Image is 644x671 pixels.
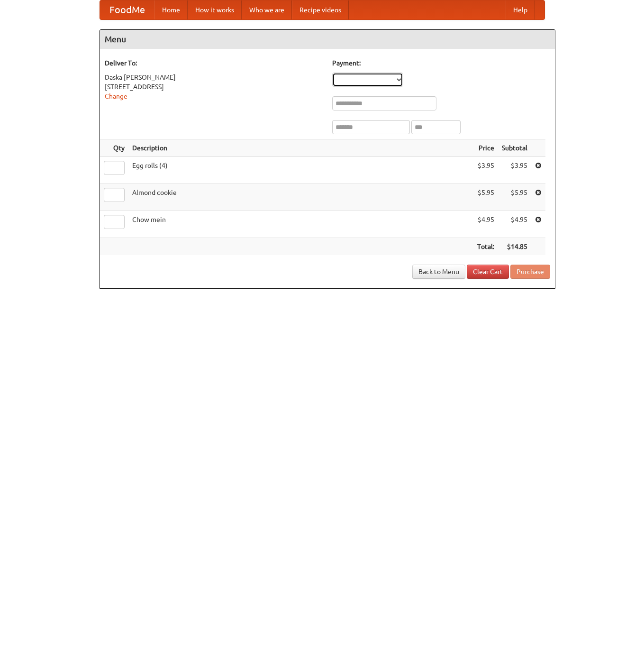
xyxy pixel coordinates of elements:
h5: Deliver To: [105,58,323,68]
a: Home [154,0,188,19]
a: Back to Menu [412,265,465,279]
a: FoodMe [100,0,154,19]
h5: Payment: [332,58,550,68]
th: Subtotal [498,139,531,157]
td: $4.95 [498,211,531,238]
td: Chow mein [128,211,473,238]
th: Total: [473,238,498,256]
a: How it works [188,0,242,19]
td: $3.95 [473,157,498,184]
td: $5.95 [473,184,498,211]
div: Daska [PERSON_NAME] [105,73,323,82]
th: Price [473,139,498,157]
th: Qty [100,139,128,157]
th: $14.85 [498,238,531,256]
td: Egg rolls (4) [128,157,473,184]
td: $5.95 [498,184,531,211]
td: $3.95 [498,157,531,184]
a: Change [105,92,127,100]
a: Recipe videos [292,0,349,19]
a: Help [506,0,535,19]
td: Almond cookie [128,184,473,211]
td: $4.95 [473,211,498,238]
h4: Menu [100,30,555,49]
a: Clear Cart [467,265,509,279]
div: [STREET_ADDRESS] [105,82,323,92]
th: Description [128,139,473,157]
a: Who we are [242,0,292,19]
button: Purchase [510,265,550,279]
